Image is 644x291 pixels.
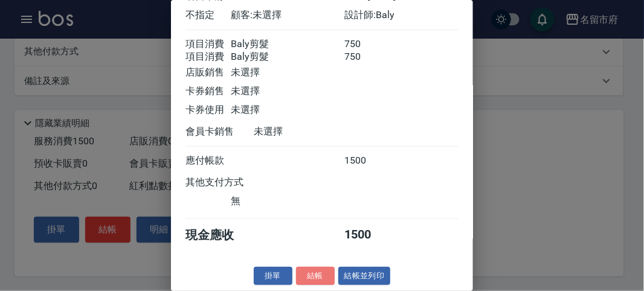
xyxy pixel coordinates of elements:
div: Baly剪髮 [231,51,344,63]
div: 不指定 [185,9,231,22]
div: 無 [231,195,344,208]
div: 卡券使用 [185,104,231,117]
div: 項目消費 [185,51,231,63]
div: Baly剪髮 [231,38,344,51]
div: 顧客: 未選擇 [231,9,344,22]
div: 1500 [345,155,390,167]
div: 卡券銷售 [185,85,231,98]
button: 結帳並列印 [338,267,391,286]
div: 現金應收 [185,227,254,243]
div: 1500 [345,227,390,243]
div: 750 [345,38,390,51]
div: 未選擇 [231,85,344,98]
div: 未選擇 [231,66,344,79]
div: 會員卡銷售 [185,126,254,138]
div: 項目消費 [185,38,231,51]
div: 設計師: Baly [345,9,459,22]
div: 應付帳款 [185,155,231,167]
div: 未選擇 [254,126,367,138]
div: 其他支付方式 [185,176,277,189]
button: 掛單 [254,267,292,286]
div: 未選擇 [231,104,344,117]
div: 店販銷售 [185,66,231,79]
button: 結帳 [296,267,335,286]
div: 750 [345,51,390,63]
